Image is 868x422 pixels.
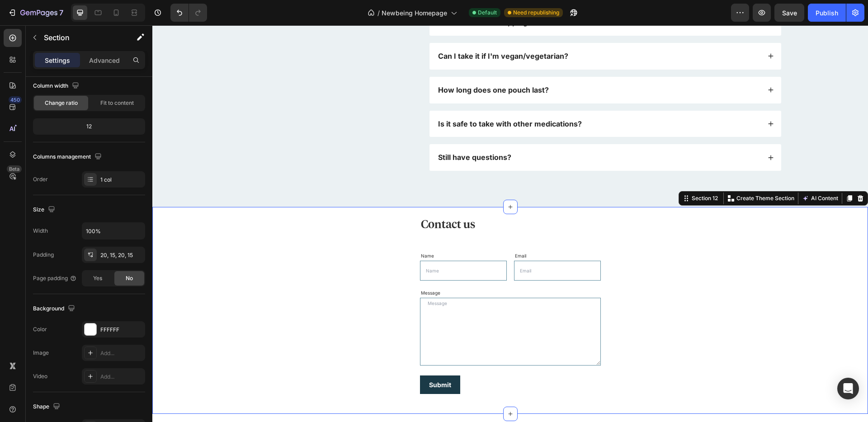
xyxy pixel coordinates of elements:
p: Advanced [89,56,120,65]
span: Newbeing Homepage [382,8,447,18]
strong: How long does one pouch last? [286,60,396,69]
button: AI Content [648,168,688,178]
div: 450 [9,96,22,103]
div: Email [362,225,448,235]
p: Create Theme Section [584,169,642,177]
div: Add... [100,349,143,357]
p: Section [44,32,118,43]
div: Image [33,349,49,357]
div: Color [33,325,47,333]
p: Settings [45,56,70,65]
div: Beta [7,165,22,173]
input: Name [268,235,354,255]
div: Video [33,372,47,380]
button: Save [774,4,804,22]
strong: Still have questions? [286,127,359,136]
div: Width [33,227,48,235]
div: Size [33,204,57,216]
div: Columns management [33,151,104,163]
div: Open Intercom Messenger [837,378,859,399]
div: Shape [33,401,62,413]
span: Fit to content [100,99,134,107]
div: Page padding [33,274,77,282]
strong: Is it safe to take with other medications? [286,94,429,103]
span: Need republishing [513,9,559,17]
span: Default [478,9,497,17]
iframe: Design area [152,25,868,422]
div: Publish [816,8,838,18]
div: 12 [35,120,143,133]
div: FFFFFF [100,326,143,334]
div: Background [33,303,77,315]
span: No [126,274,133,282]
strong: Can I take it if I'm vegan/vegetarian? [286,26,416,35]
div: 1 col [100,176,143,184]
div: Submit [277,354,299,365]
button: Submit [268,350,308,369]
input: Email [362,235,448,255]
div: 20, 15, 20, 15 [100,251,143,259]
div: Add... [100,373,143,381]
span: Change ratio [45,99,78,107]
input: Auto [82,223,145,239]
div: Column width [33,80,81,92]
div: Undo/Redo [170,4,207,22]
div: Section 12 [538,169,567,177]
div: Name [268,225,354,235]
p: 7 [59,7,63,18]
h2: Contact us [268,191,448,207]
div: Padding [33,251,54,259]
div: Message [268,263,448,272]
span: / [377,8,380,18]
span: Yes [93,274,102,282]
div: Order [33,175,48,183]
span: Save [782,9,797,17]
button: Publish [808,4,846,22]
button: 7 [4,4,67,22]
